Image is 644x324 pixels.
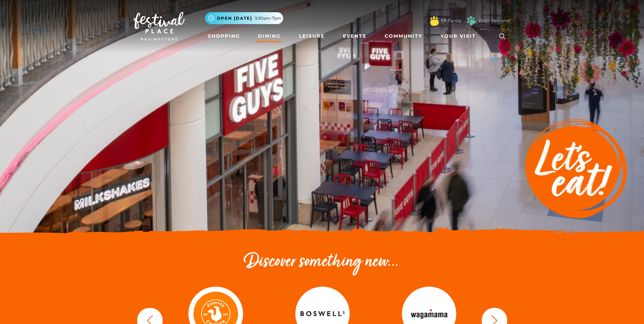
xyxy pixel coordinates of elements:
[441,33,476,40] span: Your Visit
[134,12,185,40] img: Festival Place Logo
[205,30,243,42] a: Shopping
[340,30,369,42] a: Events
[296,30,327,42] a: Leisure
[255,30,283,42] a: Dining
[479,18,511,24] a: Dogs Welcome!
[217,15,252,21] span: Open [DATE]
[255,15,281,21] span: 9.30am-7pm
[134,251,511,273] h2: Discover something new...
[382,30,425,42] a: Community
[438,30,482,42] a: Your Visit
[441,18,461,24] a: FP Family
[205,12,283,24] button: Open [DATE] 9.30am-7pm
